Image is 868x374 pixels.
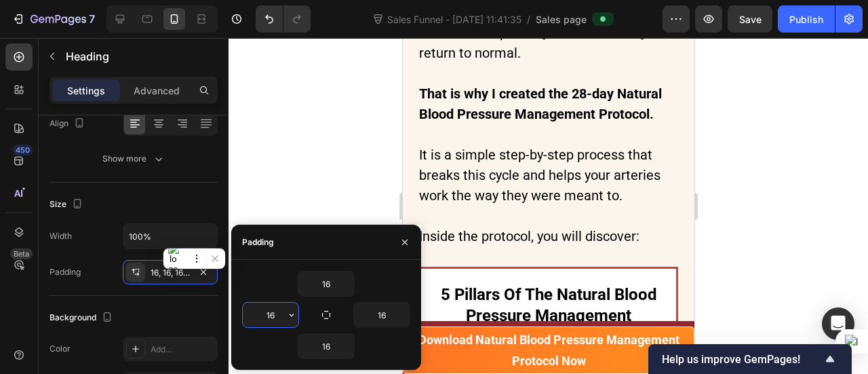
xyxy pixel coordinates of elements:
[10,248,33,259] div: Beta
[354,303,410,327] input: Auto
[822,307,854,340] div: Open Intercom Messenger
[50,309,115,327] div: Background
[151,343,214,356] div: Add...
[50,230,72,242] div: Width
[67,83,105,98] p: Settings
[242,236,274,248] div: Padding
[739,14,762,25] span: Save
[778,5,835,33] button: Publish
[728,5,772,33] button: Save
[536,12,587,26] span: Sales page
[298,272,354,296] input: Auto
[527,12,530,26] span: /
[662,353,822,366] span: Help us improve GemPages!
[102,152,165,166] div: Show more
[13,145,33,155] div: 450
[151,267,190,279] div: 16, 16, 16, 16
[50,266,81,278] div: Padding
[243,303,298,327] input: Auto
[789,12,823,26] div: Publish
[50,343,71,355] div: Color
[662,351,838,367] button: Show survey - Help us improve GemPages!
[50,115,87,133] div: Align
[123,224,217,248] input: Auto
[384,12,524,26] span: Sales Funnel - [DATE] 11:41:35
[66,48,212,64] p: Heading
[5,5,101,33] button: 7
[50,195,85,214] div: Size
[134,83,180,98] p: Advanced
[89,11,95,27] p: 7
[50,147,218,171] button: Show more
[298,334,354,358] input: Auto
[403,38,694,374] iframe: Design area
[256,5,311,33] div: Undo/Redo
